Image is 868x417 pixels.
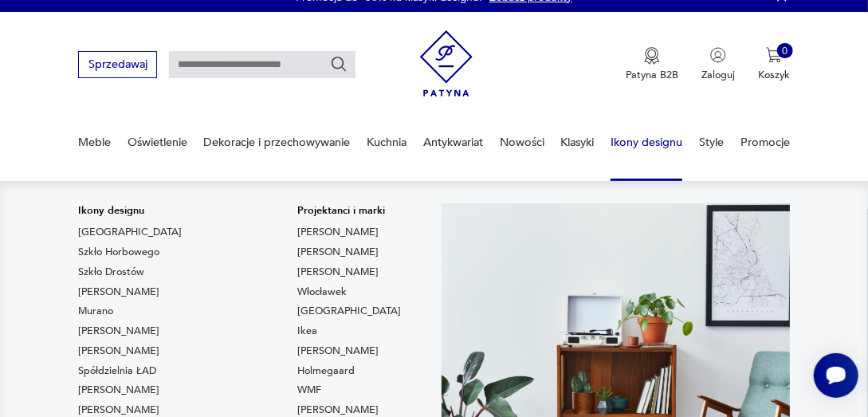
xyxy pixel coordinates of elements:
p: Ikony designu [78,203,254,218]
a: Sprzedawaj [78,61,157,70]
p: Koszyk [758,68,790,82]
a: Dekoracje i przechowywanie [204,115,351,170]
a: Promocje [740,115,790,170]
a: Szkło Horbowego [78,245,159,259]
a: [GEOGRAPHIC_DATA] [297,304,401,318]
a: [PERSON_NAME] [78,285,159,299]
a: Meble [78,115,111,170]
p: Patyna B2B [626,68,678,82]
button: Sprzedawaj [78,51,157,77]
a: [PERSON_NAME] [78,324,159,338]
a: Oświetlenie [128,115,187,170]
a: Ikona medaluPatyna B2B [626,47,678,82]
a: [PERSON_NAME] [78,344,159,358]
a: [PERSON_NAME] [297,344,379,358]
a: Ikony designu [611,115,682,170]
a: Nowości [500,115,544,170]
p: Zaloguj [701,68,735,82]
a: Murano [78,304,113,318]
a: [PERSON_NAME] [297,225,379,239]
button: Szukaj [330,56,348,73]
a: [PERSON_NAME] [78,383,159,397]
a: Antykwariat [423,115,483,170]
a: Ikea [297,324,317,338]
img: Patyna - sklep z meblami i dekoracjami vintage [420,25,473,102]
img: Ikonka użytkownika [710,47,726,63]
a: Szkło Drostów [78,265,144,279]
a: [PERSON_NAME] [297,403,379,417]
a: [PERSON_NAME] [78,403,159,417]
img: Ikona medalu [644,47,660,65]
a: [PERSON_NAME] [297,245,379,259]
a: Kuchnia [367,115,407,170]
a: [GEOGRAPHIC_DATA] [78,225,182,239]
iframe: Smartsupp widget button [814,353,858,398]
button: Patyna B2B [626,47,678,82]
p: Projektanci i marki [297,203,401,218]
a: Holmegaard [297,364,355,378]
a: Style [699,115,724,170]
button: Zaloguj [701,47,735,82]
div: 0 [777,43,793,59]
button: 0Koszyk [758,47,790,82]
a: Spółdzielnia ŁAD [78,364,156,378]
img: Ikona koszyka [766,47,782,63]
a: [PERSON_NAME] [297,265,379,279]
a: WMF [297,383,321,397]
a: Włocławek [297,285,347,299]
a: Klasyki [561,115,595,170]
